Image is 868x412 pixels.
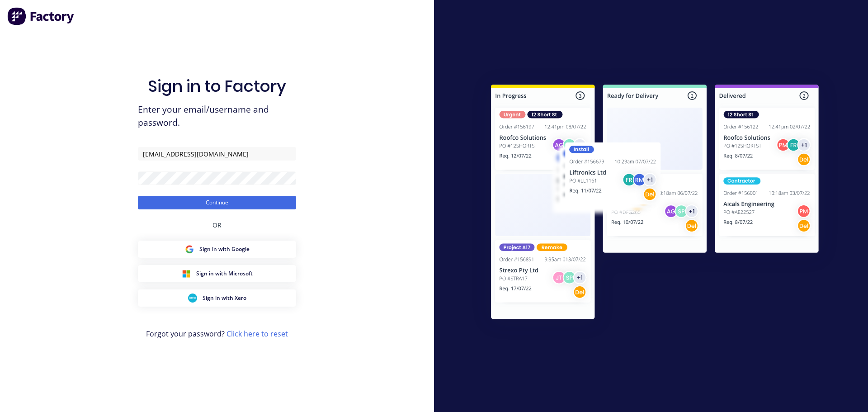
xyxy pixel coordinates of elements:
[182,269,191,278] img: Microsoft Sign in
[138,103,296,129] span: Enter your email/username and password.
[188,294,197,303] img: Xero Sign in
[138,147,296,161] input: Email/Username
[212,209,222,241] div: OR
[185,245,194,254] img: Google Sign in
[7,7,75,25] img: Factory
[148,76,286,96] h1: Sign in to Factory
[196,270,253,278] span: Sign in with Microsoft
[138,265,296,282] button: Microsoft Sign inSign in with Microsoft
[146,328,288,339] span: Forgot your password?
[471,66,839,341] img: Sign in
[226,329,288,339] a: Click here to reset
[203,294,246,302] span: Sign in with Xero
[138,241,296,258] button: Google Sign inSign in with Google
[199,245,250,253] span: Sign in with Google
[138,289,296,307] button: Xero Sign inSign in with Xero
[138,196,296,209] button: Continue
